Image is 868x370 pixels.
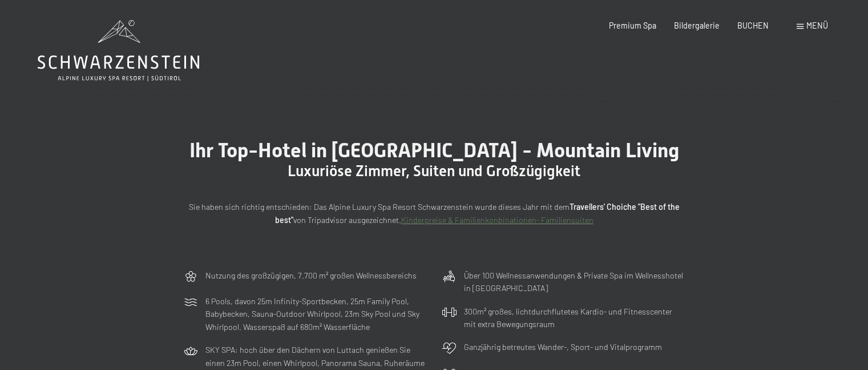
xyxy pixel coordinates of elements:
p: Über 100 Wellnessanwendungen & Private Spa im Wellnesshotel in [GEOGRAPHIC_DATA] [464,269,685,295]
a: BUCHEN [737,21,769,30]
span: Ihr Top-Hotel in [GEOGRAPHIC_DATA] - Mountain Living [189,138,679,162]
p: Nutzung des großzügigen, 7.700 m² großen Wellnessbereichs [205,269,417,283]
p: Sie haben sich richtig entschieden: Das Alpine Luxury Spa Resort Schwarzenstein wurde dieses Jahr... [183,201,685,226]
span: Luxuriöse Zimmer, Suiten und Großzügigkeit [288,162,580,180]
a: Premium Spa [609,21,656,30]
strong: Travellers' Choiche "Best of the best" [275,202,680,225]
p: 300m² großes, lichtdurchflutetes Kardio- und Fitnesscenter mit extra Bewegungsraum [464,305,685,331]
p: 6 Pools, davon 25m Infinity-Sportbecken, 25m Family Pool, Babybecken, Sauna-Outdoor Whirlpool, 23... [205,295,427,334]
span: Menü [806,21,828,30]
a: Bildergalerie [674,21,720,30]
a: Kinderpreise & Familienkonbinationen- Familiensuiten [401,215,594,225]
p: Ganzjährig betreutes Wander-, Sport- und Vitalprogramm [464,341,662,354]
